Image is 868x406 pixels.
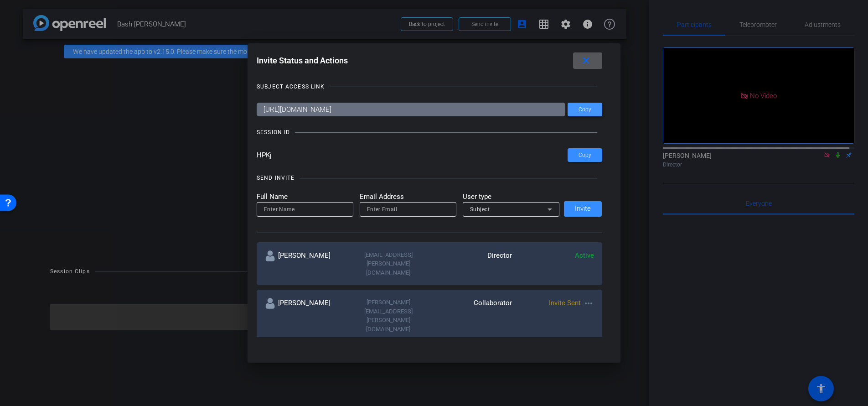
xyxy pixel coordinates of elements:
[257,52,602,69] div: Invite Status and Actions
[264,204,346,215] input: Enter Name
[575,251,594,260] span: Active
[257,128,602,137] openreel-title-line: SESSION ID
[347,298,430,333] div: [PERSON_NAME][EMAIL_ADDRESS][PERSON_NAME][DOMAIN_NAME]
[257,128,290,137] div: SESSION ID
[257,82,602,91] openreel-title-line: SUBJECT ACCESS LINK
[579,152,591,159] span: Copy
[580,55,592,67] mat-icon: close
[568,103,602,116] button: Copy
[265,250,347,277] div: [PERSON_NAME]
[429,250,512,277] div: Director
[257,192,353,202] mat-label: Full Name
[257,173,294,182] div: SEND INVITE
[579,106,591,113] span: Copy
[347,250,430,277] div: [EMAIL_ADDRESS][PERSON_NAME][DOMAIN_NAME]
[568,148,602,162] button: Copy
[367,204,449,215] input: Enter Email
[257,173,602,182] openreel-title-line: SEND INVITE
[265,298,347,333] div: [PERSON_NAME]
[549,299,581,307] span: Invite Sent
[470,206,490,213] span: Subject
[429,298,512,333] div: Collaborator
[360,192,456,202] mat-label: Email Address
[583,298,594,309] mat-icon: more_horiz
[463,192,559,202] mat-label: User type
[257,82,325,91] div: SUBJECT ACCESS LINK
